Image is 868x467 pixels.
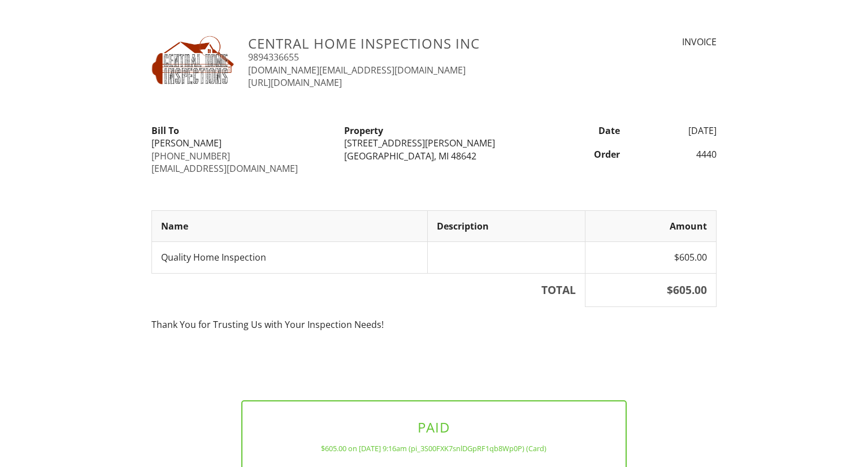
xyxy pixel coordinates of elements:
a: [EMAIL_ADDRESS][DOMAIN_NAME] [151,162,298,175]
div: INVOICE [585,36,717,48]
a: [DOMAIN_NAME][EMAIL_ADDRESS][DOMAIN_NAME] [248,64,466,76]
div: 4440 [627,148,723,161]
a: 9894336655 [248,51,299,63]
th: $605.00 [585,273,717,307]
div: Order [531,148,627,161]
strong: Property [344,124,383,137]
img: cleanLOGO2017.jpg [151,36,235,85]
div: $605.00 on [DATE] 9:16am (pi_3S00FXK7snlDGpRF1qb8Wp0P) (Card) [261,444,608,453]
h3: PAID [261,420,608,435]
th: TOTAL [152,273,585,307]
div: [DATE] [627,124,723,137]
a: [URL][DOMAIN_NAME] [248,76,342,89]
p: Thank You for Trusting Us with Your Inspection Needs! [151,318,717,331]
div: Date [531,124,627,137]
th: Amount [585,210,717,241]
td: $605.00 [585,242,717,273]
th: Name [152,210,428,241]
strong: Bill To [151,124,179,137]
div: [STREET_ADDRESS][PERSON_NAME] [344,137,523,149]
a: [PHONE_NUMBER] [151,150,230,162]
div: [GEOGRAPHIC_DATA], MI 48642 [344,150,523,162]
td: Quality Home Inspection [152,242,428,273]
div: [PERSON_NAME] [151,137,331,149]
th: Description [428,210,585,241]
h3: Central Home Inspections Inc [248,36,572,51]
